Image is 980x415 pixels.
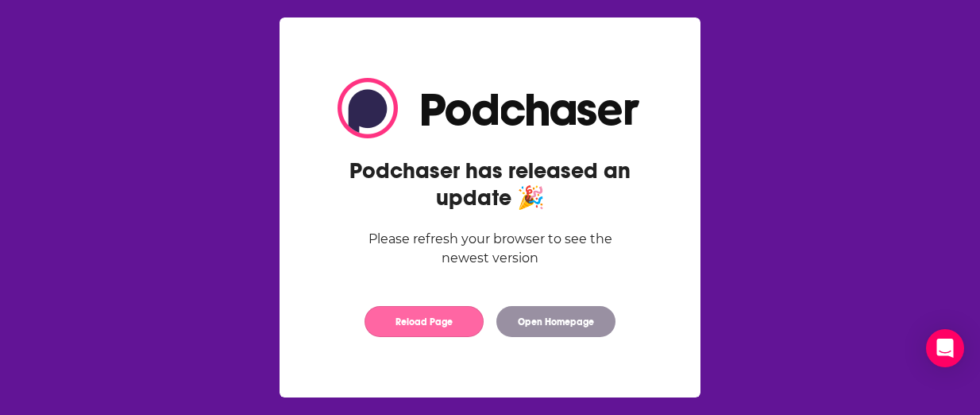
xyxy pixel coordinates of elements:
div: Open Intercom Messenger [926,329,964,367]
img: Logo [338,78,642,138]
div: Please refresh your browser to see the newest version [338,230,642,268]
button: Reload Page [365,306,484,337]
button: Open Homepage [496,306,615,337]
h2: Podchaser has released an update 🎉 [338,157,642,211]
